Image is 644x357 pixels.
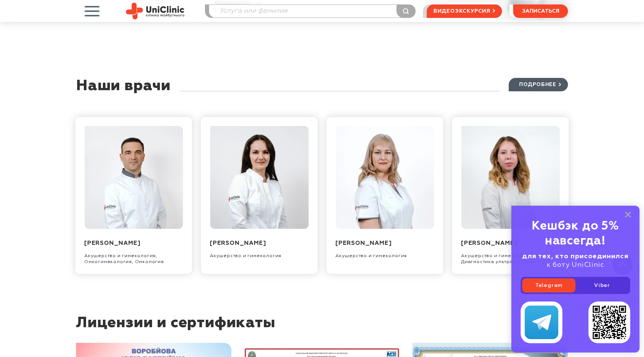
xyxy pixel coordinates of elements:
[76,315,568,343] div: Лицензии и сертификаты
[433,5,490,18] span: видеоэкскурсия
[335,247,434,259] div: Акушерство и гинекология
[461,240,517,246] a: [PERSON_NAME]
[513,4,568,18] button: записаться
[210,240,266,246] a: [PERSON_NAME]
[84,247,183,265] div: Акушерство и гинекология, Онкогинекология, Онкология
[210,174,309,180] a: Воробьева Юлия Валерьевна
[335,240,391,246] a: [PERSON_NAME]
[210,247,309,259] div: Акушерство и гинекология
[427,4,502,18] a: видеоэкскурсия
[336,174,434,180] a: Таранова Юлия Владимировна
[85,174,183,180] a: Цурканенко Андрей Дмитриевич
[76,78,171,106] div: Наши врачи
[575,278,629,293] a: Viber
[509,78,568,91] a: подробнее
[521,252,630,269] div: к боту UniClinic
[521,219,630,249] div: Кешбэк до 5% навсегда!
[522,9,559,14] span: записаться
[522,278,575,293] a: Telegram
[210,126,309,229] img: Воробьева Юлия Валерьевна
[84,240,140,246] a: [PERSON_NAME]
[519,78,556,91] span: подробнее
[209,5,415,18] input: Услуга или фамилия
[461,247,560,265] div: Акушерство и гинекология, Диагностика ультразвуковая
[522,253,629,260] b: для тех, кто присоединился
[461,174,560,180] a: Рязанова Елена Дмитриевна
[85,126,183,229] img: Цурканенко Андрей Дмитриевич
[336,126,434,229] img: Таранова Юлия Владимировна
[126,3,184,19] img: Site
[461,126,560,229] img: Рязанова Елена Дмитриевна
